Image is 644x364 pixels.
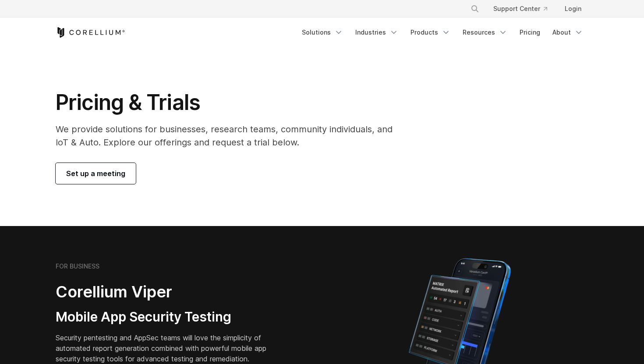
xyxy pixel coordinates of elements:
a: Industries [350,25,403,40]
button: Search [467,1,483,17]
a: Support Center [486,1,554,17]
a: Corellium Home [56,27,125,38]
div: Navigation Menu [460,1,588,17]
a: Set up a meeting [56,163,136,184]
a: Login [558,1,588,17]
div: Navigation Menu [297,25,588,40]
a: Solutions [297,25,348,40]
a: Products [405,25,456,40]
h2: Corellium Viper [56,282,280,302]
h6: FOR BUSINESS [56,262,99,270]
a: About [547,25,588,40]
a: Resources [457,25,513,40]
span: Set up a meeting [66,168,125,179]
p: Security pentesting and AppSec teams will love the simplicity of automated report generation comb... [56,332,280,364]
p: We provide solutions for businesses, research teams, community individuals, and IoT & Auto. Explo... [56,123,405,149]
h3: Mobile App Security Testing [56,309,280,325]
h1: Pricing & Trials [56,89,405,116]
a: Pricing [514,25,545,40]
